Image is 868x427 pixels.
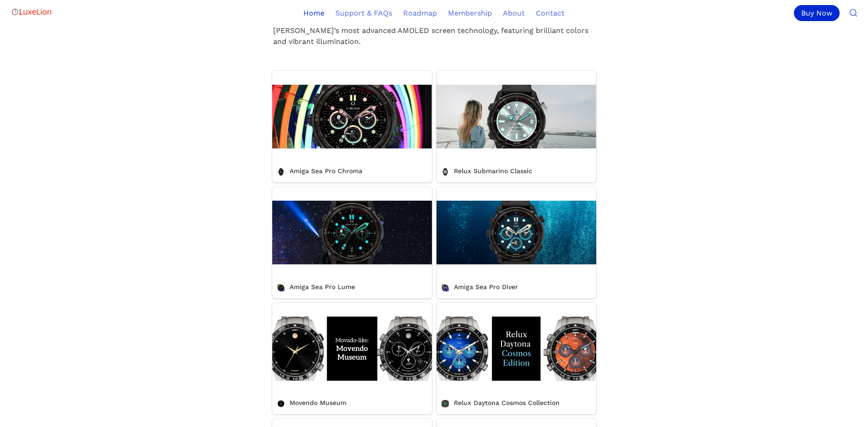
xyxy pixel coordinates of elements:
img: Logo [11,3,52,21]
a: Relux Daytona Cosmos Collection [437,303,596,414]
a: Relux Submarino Classic [437,71,596,182]
a: Movendo Museum [272,303,432,414]
div: Buy Now [794,5,840,21]
a: Amiga Sea Pro Chroma [272,71,432,182]
a: Amiga Sea Pro Diver [437,187,596,298]
p: Meet our collections of expertly crafted watch faces designed specifically for [PERSON_NAME]’s mo... [272,13,596,49]
a: Amiga Sea Pro Lume [272,187,432,298]
a: Buy Now [794,5,843,21]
